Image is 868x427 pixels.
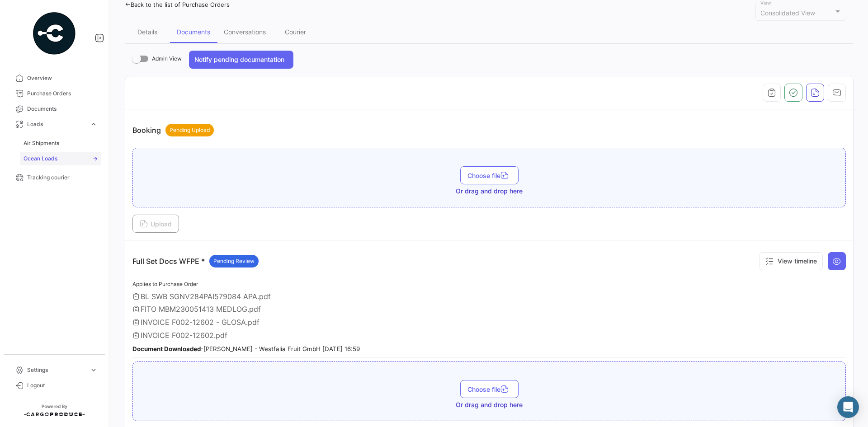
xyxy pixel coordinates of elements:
[140,220,172,228] span: Upload
[132,345,201,352] b: Document Downloaded
[467,172,511,179] span: Choose file
[224,28,266,36] div: Conversations
[759,252,823,270] button: View timeline
[152,53,182,64] span: Admin View
[27,89,98,98] span: Purchase Orders
[837,396,859,418] div: Open Intercom Messenger
[132,345,360,352] small: - [PERSON_NAME] - Westfalia Fruit GmbH [DATE] 16:59
[24,155,57,163] span: Ocean Loads
[141,292,271,301] span: BL SWB SGNV284PAI579084 APA.pdf
[27,120,86,128] span: Loads
[456,187,523,196] span: Or drag and drop here
[141,305,261,314] span: FITO MBM230051413 MEDLOG.pdf
[141,331,227,340] span: INVOICE F002-12602.pdf
[27,105,98,113] span: Documents
[132,281,198,287] span: Applies to Purchase Order
[460,166,519,184] button: Choose file
[125,1,230,8] a: Back to the list of Purchase Orders
[132,215,179,233] button: Upload
[90,366,98,374] span: expand_more
[170,126,210,134] span: Pending Upload
[189,51,293,69] button: Notify pending documentation
[132,255,259,267] p: Full Set Docs WFPE *
[27,366,86,374] span: Settings
[90,120,98,128] span: expand_more
[285,28,306,36] div: Courier
[7,170,101,185] a: Tracking courier
[760,9,815,17] mat-select-trigger: Consolidated View
[7,101,101,117] a: Documents
[20,152,101,165] a: Ocean Loads
[27,74,98,82] span: Overview
[132,124,214,136] p: Booking
[7,86,101,101] a: Purchase Orders
[32,11,77,56] img: powered-by.png
[467,385,511,393] span: Choose file
[456,400,523,409] span: Or drag and drop here
[137,28,157,36] div: Details
[27,381,98,389] span: Logout
[20,136,101,150] a: Air Shipments
[7,70,101,86] a: Overview
[177,28,210,36] div: Documents
[27,174,98,182] span: Tracking courier
[460,380,519,398] button: Choose file
[24,139,59,147] span: Air Shipments
[213,257,255,265] span: Pending Review
[141,318,259,327] span: INVOICE F002-12602 - GLOSA.pdf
